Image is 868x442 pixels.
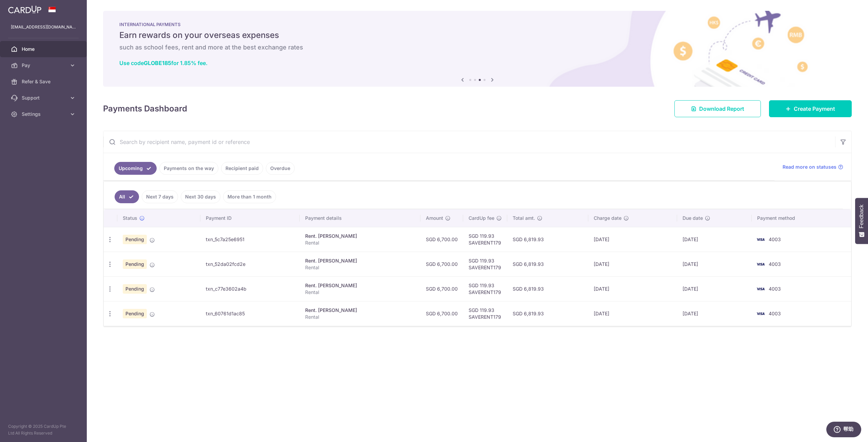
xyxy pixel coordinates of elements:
a: Recipient paid [221,162,263,175]
a: Use codeGLOBE185for 1.85% fee. [119,60,208,66]
span: Due date [683,215,703,222]
img: Bank Card [754,285,767,293]
td: [DATE] [588,301,677,326]
td: [DATE] [588,276,677,301]
p: Rental [305,314,415,320]
span: Feedback [859,205,865,228]
div: Rent. [PERSON_NAME] [305,257,415,264]
div: Rent. [PERSON_NAME] [305,307,415,314]
td: SGD 6,700.00 [420,252,463,276]
td: SGD 6,819.93 [507,276,588,301]
iframe: 打开一个小组件，您可以在其中找到更多信息 [826,422,861,439]
a: Next 7 days [142,190,178,203]
td: txn_c77e3602a4b [200,276,300,301]
span: Total amt. [513,215,535,222]
span: Support [22,94,66,101]
div: Rent. [PERSON_NAME] [305,282,415,289]
td: [DATE] [677,301,752,326]
img: Bank Card [754,310,767,318]
span: Read more on statuses [783,164,836,170]
span: Pending [123,284,147,294]
span: 4003 [769,261,781,267]
span: 4003 [769,236,781,242]
span: 4003 [769,311,781,316]
a: Download Report [674,100,761,117]
td: SGD 6,700.00 [420,276,463,301]
span: Home [22,46,66,52]
span: Charge date [594,215,622,222]
img: Bank Card [754,235,767,244]
a: Create Payment [769,100,852,117]
span: Pay [22,62,66,69]
th: Payment method [752,209,851,227]
a: Read more on statuses [783,164,843,170]
span: Settings [22,111,66,118]
td: SGD 6,819.93 [507,301,588,326]
h5: Earn rewards on your overseas expenses [119,30,835,41]
img: International Payment Banner [103,11,852,87]
td: txn_60761d1ac85 [200,301,300,326]
th: Payment ID [200,209,300,227]
span: Download Report [699,105,744,113]
td: txn_5c7a25e6951 [200,227,300,252]
p: INTERNATIONAL PAYMENTS [119,22,835,27]
td: [DATE] [677,276,752,301]
span: Pending [123,259,147,269]
button: Feedback - Show survey [855,198,868,244]
b: GLOBE185 [144,60,171,66]
th: Payment details [300,209,421,227]
td: SGD 6,700.00 [420,227,463,252]
p: Rental [305,264,415,271]
a: All [115,190,139,203]
input: Search by recipient name, payment id or reference [103,131,835,153]
td: [DATE] [677,227,752,252]
span: CardUp fee [469,215,494,222]
td: txn_52da02fcd2e [200,252,300,276]
td: [DATE] [677,252,752,276]
a: Upcoming [114,162,157,175]
p: Rental [305,289,415,296]
img: CardUp [8,5,41,14]
td: SGD 6,819.93 [507,252,588,276]
span: Pending [123,309,147,318]
td: SGD 119.93 SAVERENT179 [463,276,507,301]
div: Rent. [PERSON_NAME] [305,233,415,239]
td: SGD 119.93 SAVERENT179 [463,301,507,326]
h4: Payments Dashboard [103,103,187,115]
a: Overdue [266,162,295,175]
img: Bank Card [754,260,767,268]
td: SGD 6,700.00 [420,301,463,326]
a: More than 1 month [223,190,276,203]
td: SGD 6,819.93 [507,227,588,252]
td: SGD 119.93 SAVERENT179 [463,227,507,252]
span: 4003 [769,286,781,292]
td: [DATE] [588,252,677,276]
p: [EMAIL_ADDRESS][DOMAIN_NAME] [11,24,76,30]
span: Refer & Save [22,78,66,85]
p: Rental [305,239,415,246]
h6: such as school fees, rent and more at the best exchange rates [119,43,835,51]
a: Payments on the way [159,162,218,175]
td: [DATE] [588,227,677,252]
span: Create Payment [794,105,835,113]
a: Next 30 days [181,190,220,203]
td: SGD 119.93 SAVERENT179 [463,252,507,276]
span: Status [123,215,137,222]
span: Amount [426,215,443,222]
span: Pending [123,235,147,244]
